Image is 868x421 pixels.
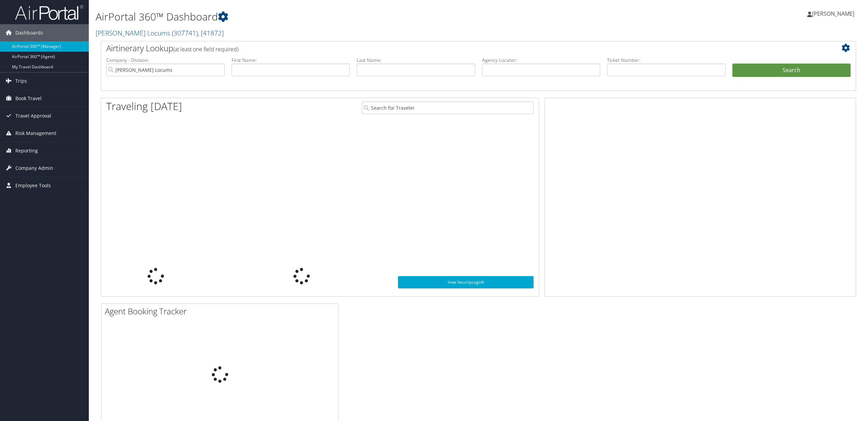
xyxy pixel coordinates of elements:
[357,57,475,64] label: Last Name:
[398,276,534,288] a: View SecurityLogic®
[482,57,601,64] label: Agency Locator:
[173,45,238,53] span: (at least one field required)
[15,72,27,90] span: Trips
[362,101,534,114] input: Search for Traveler
[15,4,83,21] img: airportal-logo.png
[607,57,726,64] label: Ticket Number:
[807,3,861,24] a: [PERSON_NAME]
[732,64,851,77] button: Search
[198,28,224,38] span: , [ 41872 ]
[96,10,606,24] h1: AirPortal 360™ Dashboard
[15,160,53,177] span: Company Admin
[105,305,338,317] h2: Agent Booking Tracker
[15,107,51,124] span: Travel Approval
[15,177,51,194] span: Employee Tools
[232,57,350,64] label: First Name:
[96,28,224,38] a: [PERSON_NAME] Locums
[172,28,198,38] span: ( 307741 )
[812,10,854,17] span: [PERSON_NAME]
[15,90,42,107] span: Book Travel
[15,125,56,142] span: Risk Management
[106,99,182,113] h1: Traveling [DATE]
[15,142,38,159] span: Reporting
[106,42,788,54] h2: Airtinerary Lookup
[15,24,43,41] span: Dashboards
[106,57,225,64] label: Company - Division:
